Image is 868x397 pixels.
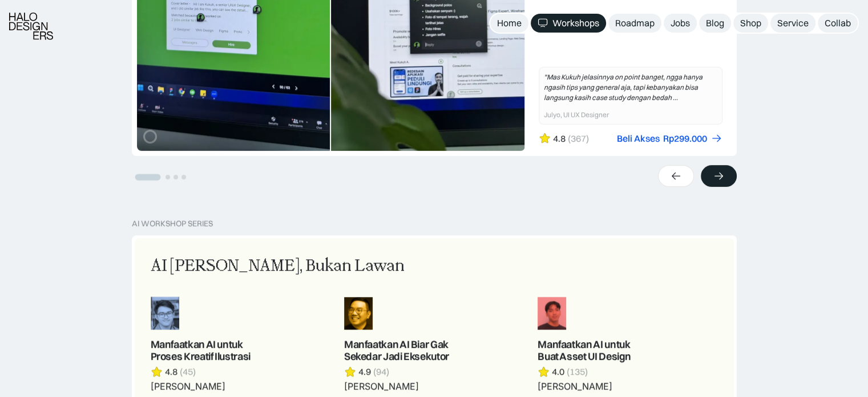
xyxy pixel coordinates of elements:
div: Collab [825,17,851,29]
div: (367) [568,133,589,145]
button: Go to slide 1 [135,174,160,181]
div: Home [497,17,522,29]
a: Blog [699,14,731,33]
div: 4.8 [553,133,566,145]
button: Go to slide 3 [173,175,178,179]
a: Beli AksesRp299.000 [617,133,722,145]
div: Shop [740,17,761,29]
div: Jobs [671,17,690,29]
div: AI [PERSON_NAME], Bukan Lawan [151,254,405,278]
a: Shop [733,14,768,33]
div: Beli Akses [617,133,660,145]
a: Collab [818,14,858,33]
div: Workshops [552,17,599,29]
a: Home [490,14,528,33]
div: Rp299.000 [663,133,707,145]
div: Roadmap [615,17,655,29]
button: Go to slide 2 [165,175,170,179]
ul: Select a slide to show [132,171,188,181]
div: Service [777,17,809,29]
div: Blog [706,17,724,29]
a: Workshops [531,14,606,33]
button: Go to slide 4 [181,175,186,179]
a: Service [770,14,815,33]
div: AI Workshop Series [132,219,213,228]
a: Roadmap [608,14,661,33]
a: Jobs [664,14,697,33]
